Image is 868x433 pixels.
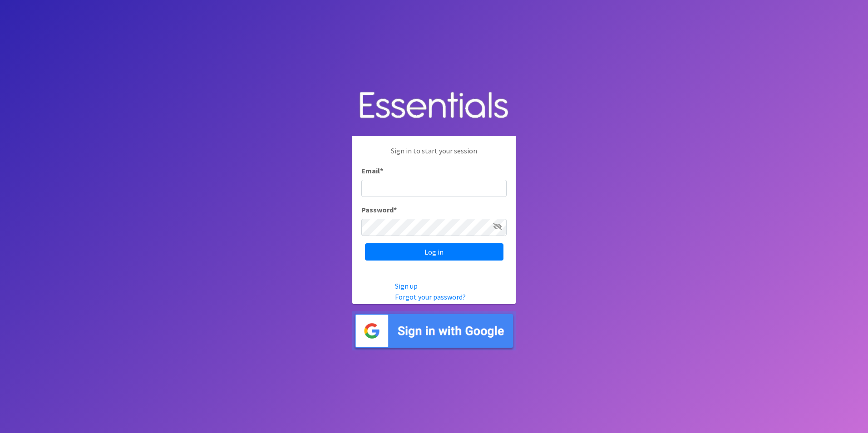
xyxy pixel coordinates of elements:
[361,204,397,215] label: Password
[394,205,397,214] abbr: required
[365,243,503,261] input: Log in
[352,83,516,129] img: Human Essentials
[380,166,383,175] abbr: required
[361,165,383,176] label: Email
[352,311,516,351] img: Sign in with Google
[395,281,418,290] a: Sign up
[361,145,507,165] p: Sign in to start your session
[395,292,466,301] a: Forgot your password?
